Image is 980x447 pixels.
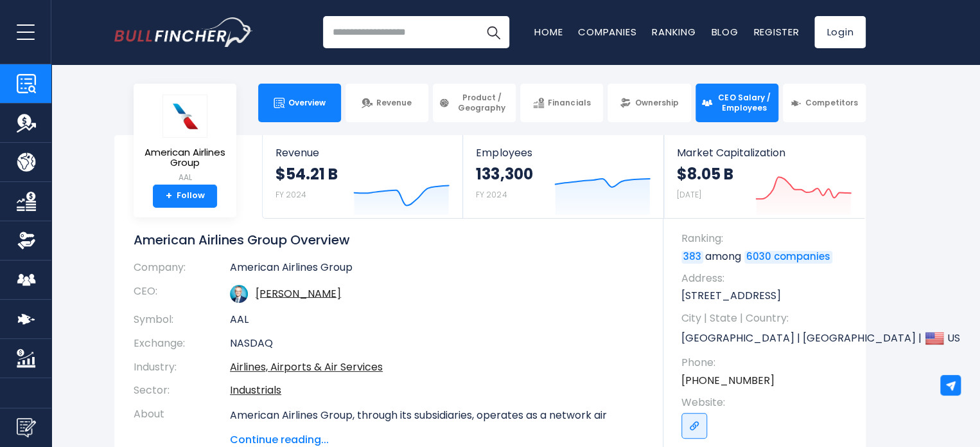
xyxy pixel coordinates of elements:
th: Sector: [134,379,230,403]
a: Industrials [230,383,281,397]
th: Company: [134,261,230,280]
span: Competitors [805,98,858,108]
strong: $8.05 B [677,164,733,184]
p: among [681,250,853,264]
a: Market Capitalization $8.05 B [DATE] [664,135,864,218]
a: CEO Salary / Employees [696,84,778,122]
a: American Airlines Group AAL [143,94,227,185]
a: Revenue $54.21 B FY 2024 [263,135,462,218]
a: Register [753,25,799,39]
a: Login [814,16,866,48]
th: Symbol: [134,308,230,332]
span: Employees [476,147,650,159]
span: Website: [681,396,853,410]
a: Go to homepage [114,17,252,47]
a: Go to link [681,413,707,439]
p: [GEOGRAPHIC_DATA] | [GEOGRAPHIC_DATA] | US [681,329,853,348]
small: FY 2024 [476,189,507,200]
a: 383 [681,251,703,264]
a: Companies [578,25,636,39]
a: Ranking [652,25,696,39]
a: Financials [520,84,603,122]
th: Industry: [134,356,230,379]
td: AAL [230,308,644,332]
td: NASDAQ [230,332,644,356]
a: Home [534,25,563,39]
span: Revenue [276,147,450,159]
h1: American Airlines Group Overview [134,232,644,248]
a: Blog [711,25,738,39]
strong: 133,300 [476,164,532,184]
small: [DATE] [677,189,701,200]
span: Address: [681,271,853,286]
span: Market Capitalization [677,147,852,159]
a: +Follow [153,185,217,208]
th: CEO: [134,280,230,308]
img: Ownership [17,231,36,250]
a: Competitors [783,84,866,122]
a: Product / Geography [433,84,516,122]
span: CEO Salary / Employees [716,93,773,113]
td: American Airlines Group [230,261,644,280]
button: Search [477,16,509,48]
small: FY 2024 [276,189,306,200]
small: AAL [144,172,226,183]
span: Phone: [681,356,853,370]
span: Revenue [376,98,412,108]
a: ceo [256,286,341,300]
a: Employees 133,300 FY 2024 [463,135,663,218]
a: Airlines, Airports & Air Services [230,360,383,374]
span: City | State | Country: [681,311,853,325]
a: Revenue [346,84,428,122]
a: 6030 companies [744,251,832,264]
img: robert-isom.jpg [230,285,248,303]
span: Overview [288,98,326,108]
span: Product / Geography [453,93,510,113]
span: American Airlines Group [144,147,226,169]
strong: + [166,190,172,202]
span: Ranking: [681,232,853,246]
p: [STREET_ADDRESS] [681,289,853,303]
a: Ownership [608,84,690,122]
a: [PHONE_NUMBER] [681,374,774,388]
th: Exchange: [134,332,230,356]
strong: $54.21 B [276,164,338,184]
span: Financials [548,98,590,108]
a: Overview [258,84,341,122]
img: Bullfincher logo [114,17,253,47]
span: Ownership [634,98,678,108]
